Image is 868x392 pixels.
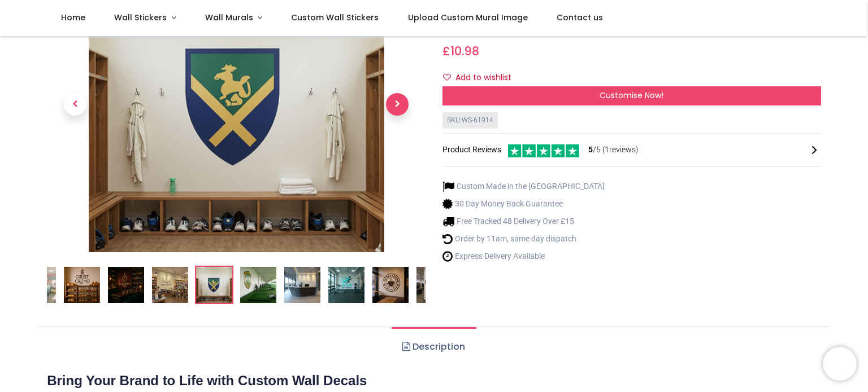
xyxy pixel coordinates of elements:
li: Free Tracked 48 Delivery Over £15 [442,215,605,227]
a: Description [392,327,476,367]
a: Previous [47,1,103,208]
li: Order by 11am, same day dispatch [442,233,605,245]
div: Product Reviews [442,143,821,158]
span: Wall Stickers [114,12,167,23]
span: 10.98 [450,43,479,59]
span: Custom Wall Stickers [291,12,379,23]
img: Custom Wall Sticker - Logo or Artwork Printing - Upload your design [108,267,144,303]
li: Express Delivery Available [442,250,605,262]
span: Next [386,93,409,116]
button: Add to wishlistAdd to wishlist [442,68,521,87]
span: /5 ( 1 reviews) [588,144,639,156]
img: Custom Wall Sticker - Logo or Artwork Printing - Upload your design [328,267,364,303]
img: Custom Wall Sticker - Logo or Artwork Printing - Upload your design [284,267,320,303]
img: Custom Wall Sticker - Logo or Artwork Printing - Upload your design [416,267,453,303]
span: Contact us [557,12,603,23]
span: Customise Now! [600,90,663,101]
img: Custom Wall Sticker - Logo or Artwork Printing - Upload your design [196,267,232,303]
span: 5 [588,145,593,154]
img: Custom Wall Sticker - Logo or Artwork Printing - Upload your design [240,267,276,303]
img: Custom Wall Sticker - Logo or Artwork Printing - Upload your design [152,267,188,303]
li: 30 Day Money Back Guarantee [442,198,605,210]
a: Next [369,1,426,208]
span: £ [442,43,479,59]
li: Custom Made in the [GEOGRAPHIC_DATA] [442,180,605,192]
span: Upload Custom Mural Image [408,12,528,23]
span: Home [61,12,85,23]
iframe: Brevo live chat [823,347,857,381]
strong: Bring Your Brand to Life with Custom Wall Decals [47,373,367,388]
img: Custom Wall Sticker - Logo or Artwork Printing - Upload your design [64,267,100,303]
i: Add to wishlist [443,73,451,81]
span: Previous [64,93,86,116]
span: Wall Murals [205,12,253,23]
div: SKU: WS-61914 [442,112,498,129]
img: Custom Wall Sticker - Logo or Artwork Printing - Upload your design [372,267,409,303]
